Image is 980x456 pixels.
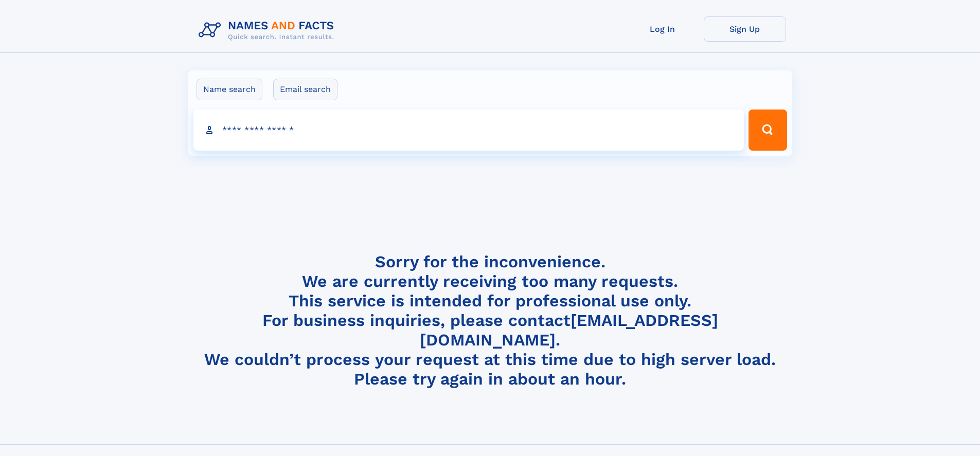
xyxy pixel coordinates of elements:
[193,110,744,151] input: search input
[749,110,787,151] button: Search Button
[704,16,786,42] a: Sign Up
[420,311,718,350] a: [EMAIL_ADDRESS][DOMAIN_NAME]
[194,252,786,389] h4: Sorry for the inconvenience. We are currently receiving too many requests. This service is intend...
[197,79,262,100] label: Name search
[273,79,337,100] label: Email search
[194,16,343,44] img: Logo Names and Facts
[621,16,704,42] a: Log In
